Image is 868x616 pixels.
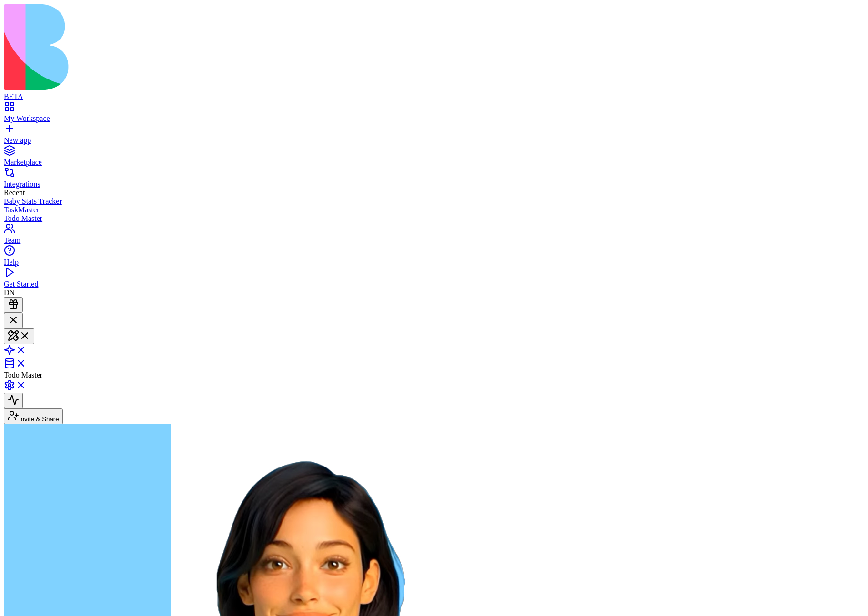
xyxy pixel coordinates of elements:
[4,84,864,101] a: BETA
[4,4,387,90] img: logo
[4,228,864,245] a: Team
[4,236,864,245] div: Team
[4,158,864,167] div: Marketplace
[4,171,864,189] a: Integrations
[4,92,864,101] div: BETA
[4,249,864,267] a: Help
[4,271,864,288] a: Get Started
[4,180,864,189] div: Integrations
[4,408,63,424] button: Invite & Share
[4,189,25,197] span: Recent
[4,371,42,379] span: Todo Master
[4,128,864,145] a: New app
[4,288,15,297] span: DN
[4,214,864,223] a: Todo Master
[4,149,864,167] a: Marketplace
[4,114,864,123] div: My Workspace
[4,280,864,288] div: Get Started
[4,206,864,214] a: TaskMaster
[4,197,864,206] a: Baby Stats Tracker
[4,258,864,267] div: Help
[4,106,864,123] a: My Workspace
[4,136,864,145] div: New app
